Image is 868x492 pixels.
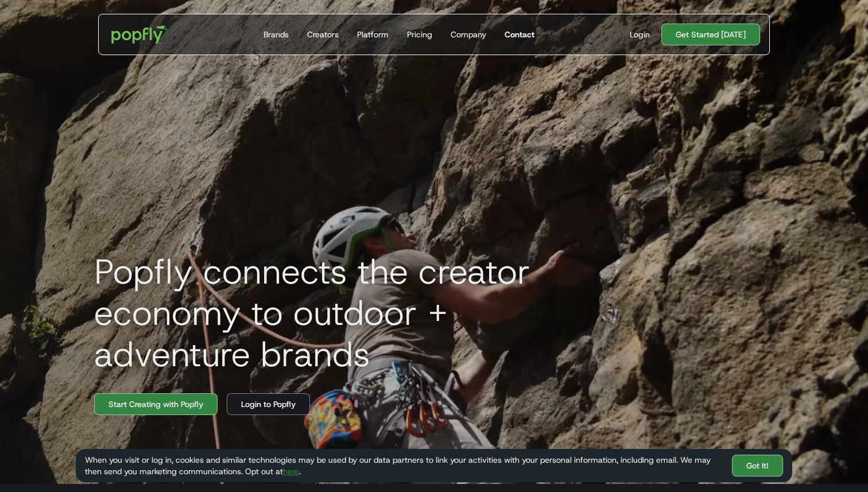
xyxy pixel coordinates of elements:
h1: Popfly connects the creator economy to outdoor + adventure brands [85,251,602,375]
a: Get Started [DATE] [661,24,760,45]
div: Platform [357,29,389,40]
a: Contact [500,14,539,55]
a: Company [446,14,491,55]
div: Company [451,29,486,40]
a: Start Creating with Popfly [94,393,218,415]
a: here [283,466,299,476]
div: Pricing [407,29,432,40]
div: Login [630,29,650,40]
a: Platform [352,14,393,55]
a: home [103,17,177,52]
a: Brands [259,14,293,55]
a: Pricing [402,14,437,55]
div: When you visit or log in, cookies and similar technologies may be used by our data partners to li... [85,454,723,477]
a: Creators [303,14,343,55]
div: Brands [263,29,289,40]
div: Contact [505,29,534,40]
a: Login [625,29,654,40]
div: Creators [307,29,339,40]
a: Got It! [732,455,783,476]
a: Login to Popfly [227,393,310,415]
